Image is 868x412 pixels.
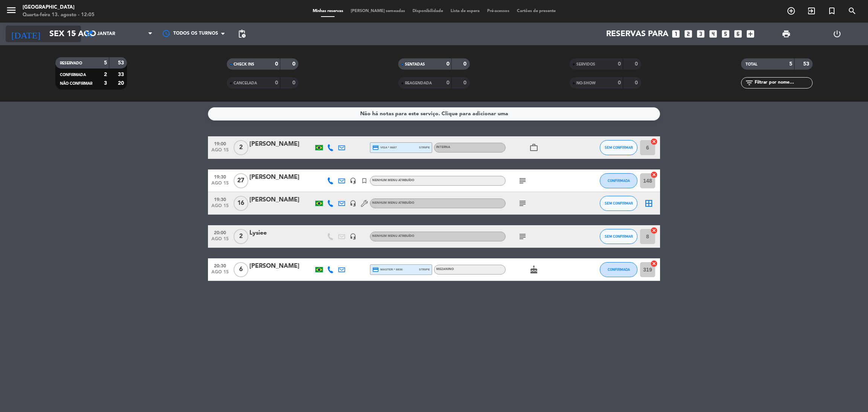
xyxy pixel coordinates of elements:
i: looks_5 [721,29,730,39]
strong: 0 [463,80,468,85]
span: RESERVADO [60,61,82,65]
span: Interna [436,146,450,149]
div: LOG OUT [811,23,862,45]
i: headset_mic [350,233,356,240]
span: ago 15 [211,270,229,278]
i: work_outline [529,143,538,152]
span: Disponibilidade [409,9,447,13]
div: Lysiee [249,228,313,238]
i: headset_mic [350,200,356,207]
i: exit_to_app [807,6,816,15]
span: NO-SHOW [576,81,596,85]
button: CONFIRMADA [600,262,637,277]
span: CONFIRMADA [608,179,630,183]
span: 16 [234,196,248,211]
i: looks_two [683,29,693,39]
i: subject [518,232,527,241]
span: SEM CONFIRMAR [605,201,633,205]
strong: 0 [275,80,278,85]
span: 20:00 [211,228,229,237]
i: subject [518,176,527,185]
span: ago 15 [211,181,229,189]
strong: 5 [789,61,792,67]
button: SEM CONFIRMAR [600,229,637,244]
i: looks_4 [708,29,718,39]
input: Filtrar por nome... [754,79,812,87]
span: 20:30 [211,261,229,270]
i: cancel [650,138,658,145]
span: visa * 8687 [372,144,397,151]
span: Nenhum menu atribuído [372,201,414,204]
span: 19:30 [211,195,229,203]
span: Nenhum menu atribuído [372,179,414,182]
span: 2 [234,229,248,244]
span: 2 [234,140,248,155]
i: credit_card [372,266,379,273]
strong: 0 [446,80,449,85]
span: REAGENDADA [405,81,432,85]
span: CANCELADA [234,81,257,85]
i: subject [518,199,527,208]
span: SEM CONFIRMAR [605,145,633,150]
strong: 0 [618,61,621,67]
i: menu [6,5,17,16]
span: Mezanino [436,268,454,271]
button: SEM CONFIRMAR [600,196,637,211]
i: turned_in_not [827,6,836,15]
strong: 0 [635,80,639,85]
span: stripe [419,145,430,150]
span: pending_actions [237,29,246,38]
span: [PERSON_NAME] semeadas [347,9,409,13]
span: SERVIDOS [576,63,595,66]
i: credit_card [372,144,379,151]
span: master * 8836 [372,266,403,273]
div: [PERSON_NAME] [249,261,313,271]
button: SEM CONFIRMAR [600,140,637,155]
strong: 0 [446,61,449,67]
i: cancel [650,260,658,267]
div: [PERSON_NAME] [249,172,313,182]
strong: 20 [118,81,125,86]
i: arrow_drop_down [70,29,79,38]
span: ago 15 [211,237,229,245]
span: SENTADAS [405,63,425,66]
span: print [782,29,791,38]
span: NÃO CONFIRMAR [60,82,92,85]
span: Nenhum menu atribuído [372,235,414,238]
span: Lista de espera [447,9,483,13]
i: cancel [650,171,658,179]
strong: 0 [292,80,297,85]
button: menu [6,5,17,18]
span: ago 15 [211,148,229,156]
span: 19:00 [211,139,229,148]
i: add_circle_outline [787,6,796,15]
span: Reservas para [606,29,668,39]
strong: 0 [463,61,468,67]
span: Pré-acessos [483,9,513,13]
span: ago 15 [211,203,229,212]
span: 6 [234,262,248,277]
div: Não há notas para este serviço. Clique para adicionar uma [360,110,508,118]
i: search [848,6,857,15]
div: [PERSON_NAME] [249,139,313,149]
i: add_box [746,29,755,39]
span: 27 [234,173,248,188]
span: Minhas reservas [309,9,347,13]
strong: 0 [635,61,639,67]
i: [DATE] [6,26,46,42]
i: looks_one [671,29,681,39]
span: CONFIRMADA [60,73,86,77]
span: SEM CONFIRMAR [605,234,633,238]
strong: 0 [618,80,621,85]
span: 19:30 [211,172,229,181]
i: power_settings_new [833,29,842,38]
i: border_all [644,199,653,208]
strong: 3 [104,81,107,86]
i: headset_mic [350,177,356,184]
span: TOTAL [746,63,757,66]
i: turned_in_not [361,177,368,184]
span: CONFIRMADA [608,267,630,272]
div: Quarta-feira 13. agosto - 12:05 [23,11,95,19]
span: Jantar [97,31,115,37]
div: [PERSON_NAME] [249,195,313,205]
